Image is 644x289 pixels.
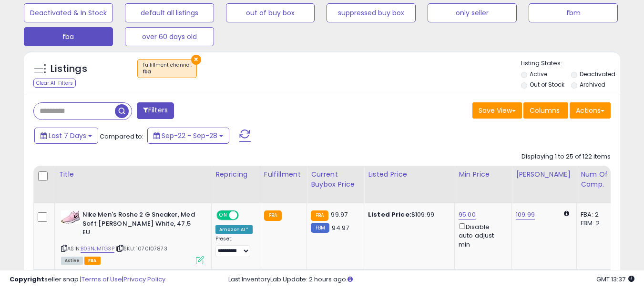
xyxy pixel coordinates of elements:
[521,59,620,68] p: Listing States:
[10,275,44,284] strong: Copyright
[82,275,122,284] a: Terms of Use
[264,210,282,221] small: FBA
[61,257,83,265] span: All listings currently available for purchase on Amazon
[215,236,253,257] div: Preset:
[516,210,535,219] a: 109.99
[125,27,214,46] button: over 60 days old
[51,62,87,76] h5: Listings
[368,169,450,179] div: Listed Price
[459,169,508,179] div: Min Price
[226,3,315,22] button: out of buy box
[82,210,198,239] b: Nike Men's Roshe 2 G Sneaker, Med Soft [PERSON_NAME] White, 47.5 EU
[116,245,167,252] span: | SKU: 1070107873
[530,70,547,78] label: Active
[311,223,329,233] small: FBM
[24,3,113,22] button: Deactivated & In Stock
[143,61,192,76] span: Fulfillment channel :
[100,132,143,141] span: Compared to:
[596,275,634,284] span: 2025-10-6 13:37 GMT
[237,211,253,219] span: OFF
[215,225,253,234] div: Amazon AI *
[125,3,214,22] button: default all listings
[59,169,207,179] div: Title
[331,210,348,219] span: 99.97
[34,128,98,144] button: Last 7 Days
[61,210,80,224] img: 41eUqDKoNJL._SL40_.jpg
[311,169,360,189] div: Current Buybox Price
[327,3,416,22] button: suppressed buy box
[428,3,517,22] button: only seller
[459,210,476,219] a: 95.00
[143,69,192,75] div: fba
[516,169,572,179] div: [PERSON_NAME]
[580,80,605,89] label: Archived
[332,223,349,232] span: 94.97
[228,275,634,284] div: Last InventoryLab Update: 2 hours ago.
[523,102,568,119] button: Columns
[530,80,564,89] label: Out of Stock
[147,128,229,144] button: Sep-22 - Sep-28
[123,275,165,284] a: Privacy Policy
[570,102,611,119] button: Actions
[24,27,113,46] button: fba
[581,219,612,228] div: FBM: 2
[529,3,618,22] button: fbm
[368,210,447,219] div: $109.99
[137,102,174,119] button: Filters
[580,70,615,78] label: Deactivated
[311,210,328,221] small: FBA
[10,275,165,284] div: seller snap | |
[162,131,217,140] span: Sep-22 - Sep-28
[217,211,229,219] span: ON
[84,257,101,265] span: FBA
[472,102,522,119] button: Save View
[215,169,256,179] div: Repricing
[368,210,411,219] b: Listed Price:
[191,55,201,65] button: ×
[459,221,504,249] div: Disable auto adjust min
[49,131,86,140] span: Last 7 Days
[33,79,76,88] div: Clear All Filters
[581,210,612,219] div: FBA: 2
[81,245,114,253] a: B0BNJMTG3P
[581,169,615,189] div: Num of Comp.
[264,169,303,179] div: Fulfillment
[530,106,560,115] span: Columns
[521,152,611,161] div: Displaying 1 to 25 of 122 items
